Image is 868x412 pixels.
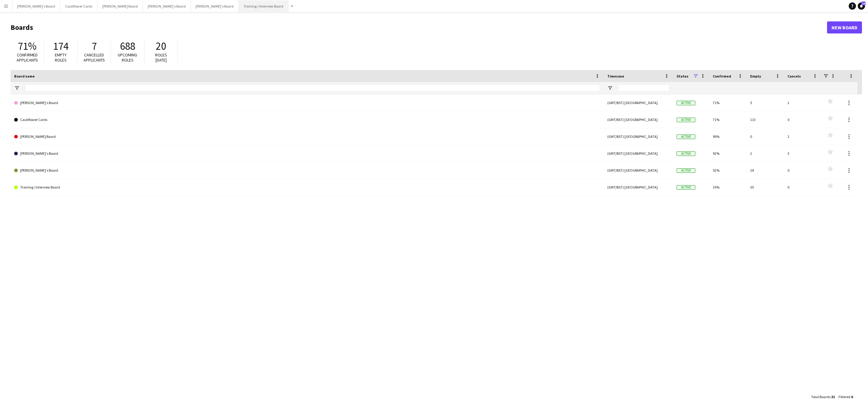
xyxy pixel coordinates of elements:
div: 24 [747,162,784,179]
div: (GMT/BST) [GEOGRAPHIC_DATA] [604,128,673,145]
div: 92% [709,145,747,162]
div: 30 [747,179,784,195]
div: 0 [747,128,784,145]
div: (GMT/BST) [GEOGRAPHIC_DATA] [604,145,673,162]
div: 52% [709,162,747,179]
span: Confirmed [713,74,731,78]
span: Active [677,151,695,156]
button: [PERSON_NAME]'s Board [143,0,191,12]
span: Total Boards [811,395,830,399]
div: 90% [709,128,747,145]
span: 7 [92,40,97,53]
input: Board name Filter Input [25,84,600,92]
div: 71% [709,111,747,128]
div: (GMT/BST) [GEOGRAPHIC_DATA] [604,111,673,128]
span: Active [677,101,695,105]
a: [PERSON_NAME]'s Board [14,94,600,111]
span: Roles [DATE] [155,52,167,63]
button: Cauliflower Cards [60,0,97,12]
span: 71% [18,40,36,53]
div: 3 [784,145,821,162]
button: [PERSON_NAME]'s Board [12,0,60,12]
span: Active [677,118,695,122]
span: 20 [156,40,166,53]
button: Open Filter Menu [607,85,613,91]
button: [PERSON_NAME] Board [97,0,143,12]
h1: Boards [11,23,827,32]
div: 2 [784,94,821,111]
div: : [838,391,853,403]
a: 14 [858,2,865,10]
span: 688 [120,40,135,53]
button: Open Filter Menu [14,85,20,91]
span: Upcoming roles [118,52,137,63]
span: Active [677,135,695,139]
span: Empty [750,74,761,78]
span: 174 [53,40,68,53]
div: 2 [784,128,821,145]
button: [PERSON_NAME]'s Board [191,0,239,12]
div: 35% [709,179,747,195]
span: Board name [14,74,35,78]
span: Active [677,168,695,173]
a: Cauliflower Cards [14,111,600,128]
div: (GMT/BST) [GEOGRAPHIC_DATA] [604,179,673,195]
span: 14 [861,2,866,5]
span: Timezone [607,74,624,78]
span: Active [677,185,695,190]
div: (GMT/BST) [GEOGRAPHIC_DATA] [604,162,673,179]
div: 71% [709,94,747,111]
div: : [811,391,835,403]
input: Timezone Filter Input [618,84,669,92]
div: 2 [747,145,784,162]
div: 0 [784,179,821,195]
span: Filtered [838,395,850,399]
a: [PERSON_NAME]'s Board [14,145,600,162]
div: 5 [747,94,784,111]
span: 31 [831,395,835,399]
a: [PERSON_NAME]'s Board [14,162,600,179]
a: [PERSON_NAME] Board [14,128,600,145]
div: 0 [784,162,821,179]
a: Training / Interview Board [14,179,600,196]
span: 6 [851,395,853,399]
span: Cancels [788,74,801,78]
button: Training / Interview Board [239,0,288,12]
div: 113 [747,111,784,128]
span: Status [677,74,688,78]
span: Cancelled applicants [83,52,105,63]
span: Empty roles [55,52,67,63]
a: New Board [827,21,862,33]
div: 0 [784,111,821,128]
div: (GMT/BST) [GEOGRAPHIC_DATA] [604,94,673,111]
span: Confirmed applicants [17,52,38,63]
